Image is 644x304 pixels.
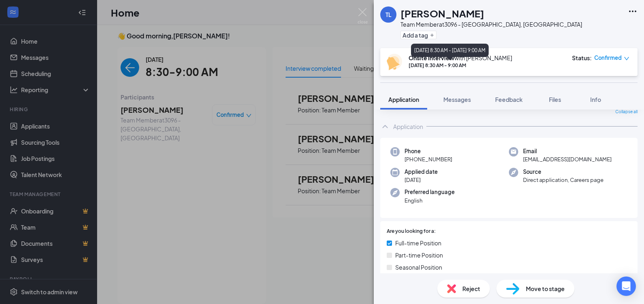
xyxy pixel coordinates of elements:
span: Part-time Position [395,251,443,260]
span: Reject [462,284,480,293]
span: Direct application, Careers page [523,176,604,184]
span: Preferred language [405,188,455,196]
span: Application [388,96,419,103]
span: Messages [443,96,471,103]
span: [PHONE_NUMBER] [405,155,452,163]
span: Seasonal Position [395,263,442,272]
div: Status : [572,54,592,62]
div: TL [386,11,392,19]
span: Move to stage [526,284,565,293]
span: Collapse all [615,109,638,115]
span: Phone [405,147,452,155]
span: Are you looking for a: [387,228,436,235]
b: Onsite Interview [409,54,454,61]
span: [EMAIL_ADDRESS][DOMAIN_NAME] [523,155,612,163]
div: [DATE] 8:30 AM - [DATE] 9:00 AM [411,44,489,57]
span: Full-time Position [395,239,441,247]
svg: Plus [430,33,434,38]
h1: [PERSON_NAME] [400,6,484,20]
span: English [405,196,455,205]
span: Source [523,168,604,176]
span: Applied date [405,168,438,176]
span: [DATE] [405,176,438,184]
div: Open Intercom Messenger [616,277,636,296]
button: PlusAdd a tag [400,31,436,39]
span: Info [590,96,601,103]
span: Files [549,96,561,103]
span: Email [523,147,612,155]
svg: Ellipses [628,6,638,16]
div: [DATE] 8:30 AM - 9:00 AM [409,62,512,69]
div: Team Member at 3096 - [GEOGRAPHIC_DATA], [GEOGRAPHIC_DATA] [400,20,582,28]
span: Feedback [495,96,523,103]
svg: ChevronUp [380,122,390,131]
span: Confirmed [594,54,622,62]
div: Application [393,122,423,131]
span: down [624,56,629,61]
div: with [PERSON_NAME] [409,54,512,62]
